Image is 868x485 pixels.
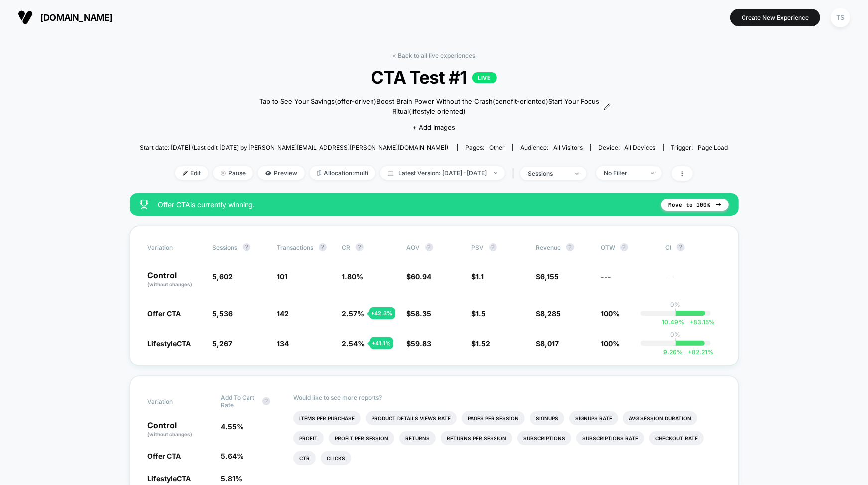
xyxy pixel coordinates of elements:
[257,97,601,116] span: Tap to See Your Savings(offer-driven)Boost Brain Power Without the Crash(benefit-oriented)Start Y...
[604,169,643,177] div: No Filter
[472,72,497,83] p: LIVE
[520,144,583,151] div: Audience:
[407,339,432,348] span: $
[620,243,628,251] button: ?
[148,309,181,318] span: Offer CTA
[662,318,685,326] span: 10.49 %
[221,452,244,460] span: 5.64 %
[140,144,448,151] span: Start date: [DATE] (Last edit [DATE] by [PERSON_NAME][EMAIL_ADDRESS][PERSON_NAME][DOMAIN_NAME])
[412,123,455,131] span: + Add Images
[489,243,497,251] button: ?
[158,200,651,209] span: Offer CTA is currently winning.
[370,337,393,349] div: + 41.1 %
[541,339,559,348] span: 8,017
[576,431,644,445] li: Subscriptions Rate
[148,421,211,438] p: Control
[528,170,568,177] div: sessions
[148,243,203,251] span: Variation
[651,172,654,174] img: end
[828,7,853,28] button: TS
[183,171,188,176] img: edit
[530,411,564,425] li: Signups
[624,144,656,151] span: all devices
[831,8,850,27] div: TS
[671,301,681,308] p: 0%
[342,272,364,281] span: 1.80 %
[148,339,191,348] span: LifestyleCTA
[536,309,561,318] span: $
[293,431,324,445] li: Profit
[213,309,233,318] span: 5,536
[472,272,484,281] span: $
[441,431,512,445] li: Returns Per Session
[380,166,505,180] span: Latest Version: [DATE] - [DATE]
[407,309,432,318] span: $
[40,12,113,23] span: [DOMAIN_NAME]
[489,144,505,151] span: other
[541,272,559,281] span: 6,155
[476,272,484,281] span: 1.1
[536,272,559,281] span: $
[569,411,618,425] li: Signups Rate
[601,309,620,318] span: 100%
[664,348,683,356] span: 9.26 %
[685,318,715,326] span: 83.15 %
[356,243,364,251] button: ?
[536,244,561,251] span: Revenue
[601,339,620,348] span: 100%
[411,309,432,318] span: 58.35
[369,307,395,319] div: + 42.3 %
[494,172,497,174] img: end
[393,52,476,59] a: < Back to all live experiences
[317,170,321,176] img: rebalance
[342,309,365,318] span: 2.57 %
[213,166,253,180] span: Pause
[329,431,394,445] li: Profit Per Session
[476,339,491,348] span: 1.52
[590,144,663,151] span: Device:
[476,309,486,318] span: 1.5
[221,394,257,409] span: Add To Cart Rate
[425,243,433,251] button: ?
[601,243,656,251] span: OTW
[601,272,612,281] span: ---
[649,431,704,445] li: Checkout Rate
[698,144,728,151] span: Page Load
[411,339,432,348] span: 59.83
[623,411,697,425] li: Avg Session Duration
[321,451,351,465] li: Clicks
[541,309,561,318] span: 8,285
[148,394,203,409] span: Variation
[148,474,191,483] span: LifestyleCTA
[148,452,181,460] span: Offer CTA
[342,244,351,251] span: CR
[213,244,238,251] span: Sessions
[342,339,365,348] span: 2.54 %
[536,339,559,348] span: $
[671,144,728,151] div: Trigger:
[407,244,420,251] span: AOV
[18,10,33,25] img: Visually logo
[671,331,681,338] p: 0%
[730,9,820,26] button: Create New Experience
[148,271,203,288] p: Control
[213,272,233,281] span: 5,602
[243,243,250,251] button: ?
[677,243,685,251] button: ?
[675,308,677,316] p: |
[148,281,193,287] span: (without changes)
[293,394,721,401] p: Would like to see more reports?
[411,272,432,281] span: 60.94
[277,339,289,348] span: 134
[575,173,579,175] img: end
[319,243,327,251] button: ?
[310,166,375,180] span: Allocation: multi
[293,411,361,425] li: Items Per Purchase
[366,411,457,425] li: Product Details Views Rate
[472,339,491,348] span: $
[675,338,677,346] p: |
[140,200,148,209] img: success_star
[175,166,208,180] span: Edit
[388,171,393,176] img: calendar
[666,274,721,288] span: ---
